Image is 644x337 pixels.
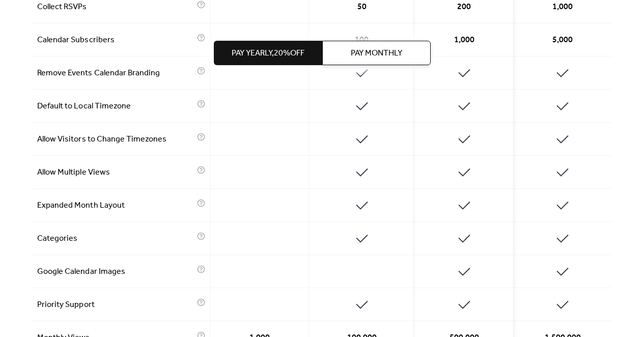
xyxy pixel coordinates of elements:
span: Priority Support [37,299,194,311]
span: Collect RSVPs [37,1,194,13]
span: 1,000 [552,1,573,13]
span: 200 [457,1,471,13]
span: Default to Local Timezone [37,100,194,113]
button: Pay Monthly [322,41,431,65]
span: Allow Multiple Views [37,166,194,179]
span: Google Calendar Images [37,266,194,278]
span: Categories [37,233,194,245]
span: 5,000 [552,34,573,46]
span: Allow Visitors to Change Timezones [37,133,194,146]
button: Pay Yearly,20%off [214,41,322,65]
span: Expanded Month Layout [37,200,194,212]
span: Calendar Subscribers [37,34,194,46]
span: 1,000 [454,34,474,46]
span: Remove Events Calendar Branding [37,67,194,79]
span: Pay Yearly, 20% off [232,47,304,60]
span: Pay Monthly [351,47,402,60]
